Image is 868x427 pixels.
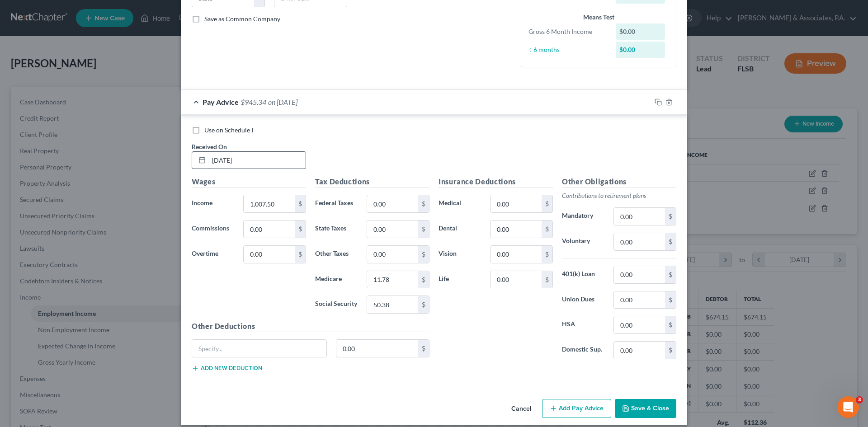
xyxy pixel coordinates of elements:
span: Use on Schedule I [204,126,253,134]
label: 401(k) Loan [557,266,609,284]
div: $ [418,246,429,263]
input: 0.00 [614,208,665,225]
label: Union Dues [557,291,609,309]
input: 0.00 [614,291,665,309]
label: State Taxes [311,220,362,238]
button: Save & Close [615,399,676,418]
input: Specify... [192,340,326,357]
input: 0.00 [614,316,665,333]
h5: Tax Deductions [315,176,429,188]
label: Medical [434,195,486,213]
div: $ [295,221,306,238]
span: $945.34 [241,98,266,106]
iframe: Intercom live chat [837,396,859,418]
div: $ [542,246,552,263]
h5: Other Obligations [562,176,676,188]
button: Cancel [504,400,538,418]
div: $0.00 [616,23,665,40]
div: $ [542,221,552,238]
span: 3 [856,396,863,404]
input: 0.00 [244,195,295,212]
span: Save as Common Company [204,15,280,23]
button: Add Pay Advice [542,399,611,418]
input: 0.00 [614,266,665,283]
div: $0.00 [616,42,665,58]
label: Social Security [311,296,362,314]
div: Means Test [528,13,669,22]
span: Received On [192,143,227,150]
label: Federal Taxes [311,195,362,213]
div: $ [418,340,429,357]
label: Other Taxes [311,245,362,263]
label: Overtime [187,245,239,263]
input: MM/DD/YYYY [209,152,306,169]
div: $ [665,316,676,333]
input: 0.00 [367,246,418,263]
input: 0.00 [491,221,542,238]
label: Life [434,271,486,289]
div: $ [665,266,676,283]
input: 0.00 [491,271,542,288]
label: Vision [434,245,486,263]
h5: Wages [192,176,306,188]
input: 0.00 [367,271,418,288]
div: $ [542,195,552,212]
span: on [DATE] [268,98,297,106]
label: Commissions [187,220,239,238]
input: 0.00 [614,233,665,250]
input: 0.00 [244,246,295,263]
label: Medicare [311,271,362,289]
input: 0.00 [367,296,418,313]
div: $ [665,233,676,250]
span: Pay Advice [203,98,239,106]
h5: Insurance Deductions [439,176,553,188]
input: 0.00 [367,195,418,212]
input: 0.00 [491,246,542,263]
div: $ [418,195,429,212]
label: Domestic Sup. [557,341,609,359]
div: $ [665,342,676,359]
div: $ [542,271,552,288]
div: $ [418,271,429,288]
div: $ [665,208,676,225]
div: $ [665,291,676,309]
label: Dental [434,220,486,238]
h5: Other Deductions [192,321,429,332]
label: Voluntary [557,233,609,251]
input: 0.00 [491,195,542,212]
p: Contributions to retirement plans [562,191,676,200]
button: Add new deduction [192,365,262,372]
div: $ [418,296,429,313]
input: 0.00 [336,340,419,357]
div: $ [295,195,306,212]
input: 0.00 [367,221,418,238]
div: ÷ 6 months [524,45,611,54]
label: Mandatory [557,207,609,225]
div: $ [418,221,429,238]
label: HSA [557,316,609,334]
span: Income [192,199,212,206]
div: $ [295,246,306,263]
input: 0.00 [244,221,295,238]
div: Gross 6 Month Income [524,27,611,36]
input: 0.00 [614,342,665,359]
